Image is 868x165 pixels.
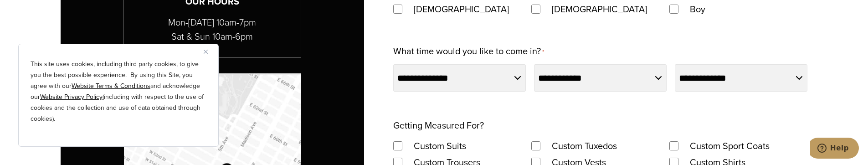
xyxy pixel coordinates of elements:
[543,1,656,17] label: [DEMOGRAPHIC_DATA]
[405,1,518,17] label: [DEMOGRAPHIC_DATA]
[543,138,626,154] label: Custom Tuxedos
[681,138,779,154] label: Custom Sport Coats
[204,50,208,54] img: Close
[405,138,475,154] label: Custom Suits
[810,138,859,160] iframe: Opens a widget where you can chat to one of our agents
[393,117,484,134] legend: Getting Measured For?
[204,46,215,57] button: Close
[40,92,103,102] a: Website Privacy Policy
[124,15,301,44] p: Mon-[DATE] 10am-7pm Sat & Sun 10am-6pm
[393,43,544,61] label: What time would you like to come in?
[72,81,150,91] a: Website Terms & Conditions
[31,59,206,124] p: This site uses cookies, including third party cookies, to give you the best possible experience. ...
[681,1,714,17] label: Boy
